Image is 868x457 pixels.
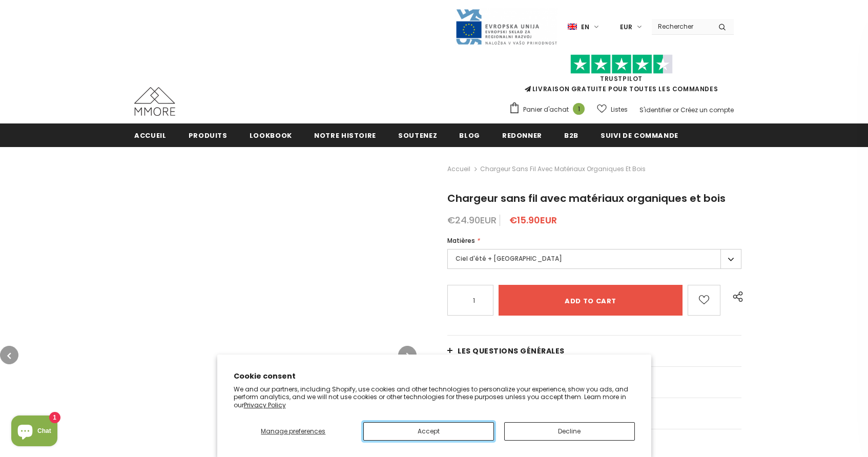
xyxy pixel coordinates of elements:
a: Les questions générales [447,336,741,366]
span: Lookbook [250,131,292,140]
span: EUR [620,22,632,32]
inbox-online-store-chat: Shopify online store chat [8,416,60,449]
span: Redonner [502,131,542,140]
span: Matières [447,236,475,245]
span: Produits [189,131,228,140]
a: Blog [459,123,480,147]
label: Ciel d'été + [GEOGRAPHIC_DATA] [447,249,741,269]
button: Manage preferences [234,422,354,441]
a: B2B [564,123,578,147]
span: 1 [573,103,585,115]
img: i-lang-1.png [568,23,577,31]
span: Notre histoire [314,131,376,140]
a: Suivi de commande [601,123,678,147]
span: Les questions générales [458,346,565,356]
span: Accueil [134,131,167,140]
a: Redonner [502,123,542,147]
a: Panier d'achat 1 [509,102,590,117]
input: Add to cart [499,285,683,316]
span: Chargeur sans fil avec matériaux organiques et bois [447,191,726,205]
p: We and our partners, including Shopify, use cookies and other technologies to personalize your ex... [234,385,635,409]
h2: Cookie consent [234,371,635,382]
span: Suivi de commande [601,131,678,140]
a: Notre histoire [314,123,376,147]
span: B2B [564,131,578,140]
a: Privacy Policy [244,401,286,409]
span: Blog [459,131,480,140]
a: Créez un compte [680,106,734,114]
span: Listes [611,105,628,115]
a: soutenez [398,123,437,147]
img: Faites confiance aux étoiles pilotes [570,54,673,74]
span: Manage preferences [261,427,325,435]
a: Lookbook [250,123,292,147]
span: Chargeur sans fil avec matériaux organiques et bois [480,163,646,175]
span: €15.90EUR [509,214,557,226]
span: soutenez [398,131,437,140]
a: Accueil [447,163,470,175]
a: Produits [189,123,228,147]
a: Listes [597,100,628,118]
span: Panier d'achat [523,105,569,115]
button: Accept [363,422,494,441]
span: en [581,22,589,32]
span: LIVRAISON GRATUITE POUR TOUTES LES COMMANDES [509,59,734,93]
span: or [673,106,679,114]
a: Javni Razpis [455,22,557,31]
a: S'identifier [639,106,671,114]
img: Javni Razpis [455,8,557,46]
a: TrustPilot [600,74,643,83]
button: Decline [504,422,635,441]
span: €24.90EUR [447,214,497,226]
img: Cas MMORE [134,87,175,116]
a: Accueil [134,123,167,147]
input: Search Site [652,19,711,34]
